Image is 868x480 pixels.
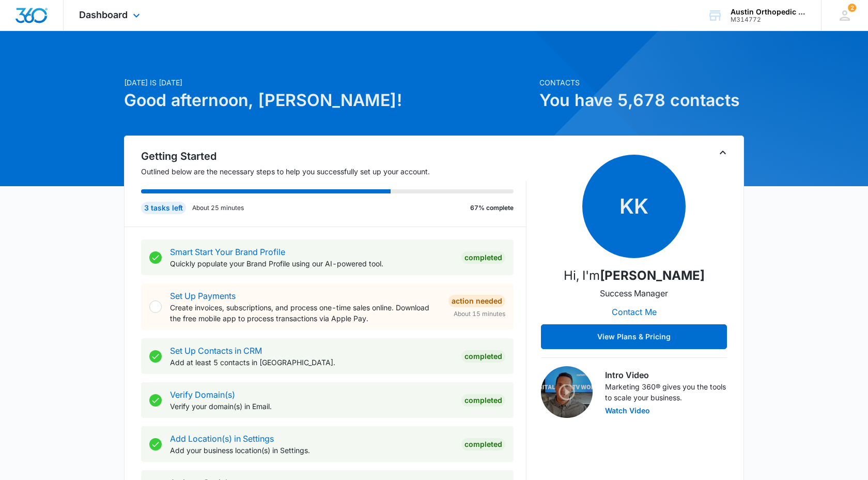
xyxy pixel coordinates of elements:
[448,295,505,307] div: Action Needed
[541,366,593,418] img: Intro Video
[601,299,667,324] button: Contact Me
[731,16,806,23] div: account id
[539,88,744,113] h1: You have 5,678 contacts
[605,369,727,381] h3: Intro Video
[717,146,729,159] button: Toggle Collapse
[848,4,856,12] span: 2
[141,148,526,164] h2: Getting Started
[848,4,856,12] div: notifications count
[731,8,806,16] div: account name
[461,394,505,407] div: Completed
[170,401,453,412] p: Verify your domain(s) in Email.
[170,357,453,368] p: Add at least 5 contacts in [GEOGRAPHIC_DATA].
[454,309,505,319] span: About 15 minutes
[461,251,505,264] div: Completed
[170,258,453,269] p: Quickly populate your Brand Profile using our AI-powered tool.
[582,155,686,258] span: KK
[124,88,533,113] h1: Good afternoon, [PERSON_NAME]!
[539,77,744,88] p: Contacts
[170,291,236,301] a: Set Up Payments
[470,203,514,213] p: 67% complete
[461,350,505,363] div: Completed
[600,268,705,283] strong: [PERSON_NAME]
[79,9,128,20] span: Dashboard
[605,381,727,403] p: Marketing 360® gives you the tools to scale your business.
[600,287,668,299] p: Success Manager
[141,166,526,177] p: Outlined below are the necessary steps to help you successfully set up your account.
[124,77,533,88] p: [DATE] is [DATE]
[170,346,262,356] a: Set Up Contacts in CRM
[461,438,505,451] div: Completed
[541,324,727,349] button: View Plans & Pricing
[170,389,235,400] a: Verify Domain(s)
[564,266,705,285] p: Hi, I'm
[605,407,650,414] button: Watch Video
[170,433,274,444] a: Add Location(s) in Settings
[170,247,285,257] a: Smart Start Your Brand Profile
[170,302,440,324] p: Create invoices, subscriptions, and process one-time sales online. Download the free mobile app t...
[141,202,186,214] div: 3 tasks left
[192,203,244,213] p: About 25 minutes
[170,445,453,456] p: Add your business location(s) in Settings.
